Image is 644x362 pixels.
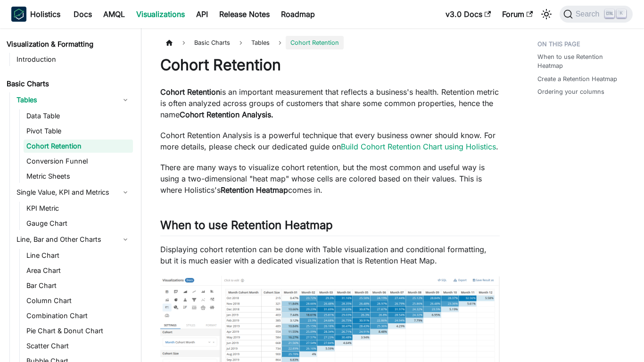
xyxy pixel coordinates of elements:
[160,36,178,49] a: Home page
[24,155,133,168] a: Conversion Funnel
[560,6,633,23] button: Search (Ctrl+K)
[539,7,554,22] button: Switch between dark and light mode (currently light mode)
[190,36,235,49] span: Basic Charts
[275,7,321,22] a: Roadmap
[221,185,288,195] strong: Retention Heatmap
[496,7,538,22] a: Forum
[440,7,496,22] a: v3.0 Docs
[24,170,133,183] a: Metric Sheets
[11,7,26,22] img: Holistics
[24,109,133,123] a: Data Table
[160,244,500,266] p: Displaying cohort retention can be done with Table visualization and conditional formatting, but ...
[573,10,605,18] span: Search
[617,9,626,18] kbd: K
[24,202,133,215] a: KPI Metric
[131,7,190,22] a: Visualizations
[537,74,617,83] a: Create a Retention Heatmap
[24,217,133,230] a: Gauge Chart
[68,7,98,22] a: Docs
[160,162,500,196] p: There are many ways to visualize cohort retention, but the most common and useful way is using a ...
[160,36,500,49] nav: Breadcrumbs
[341,142,496,151] a: Build Cohort Retention Chart using Holistics
[190,7,214,22] a: API
[180,110,273,119] strong: Cohort Retention Analysis.
[247,36,274,49] span: Tables
[4,77,133,90] a: Basic Charts
[160,218,500,236] h2: When to use Retention Heatmap
[537,52,629,70] a: When to use Retention Heatmap
[30,8,60,20] b: Holistics
[24,279,133,292] a: Bar Chart
[160,130,500,152] p: Cohort Retention Analysis is a powerful technique that every business owner should know. For more...
[160,56,500,74] h1: Cohort Retention
[11,7,60,22] a: HolisticsHolistics
[160,87,220,97] strong: Cohort Retention
[160,86,500,120] p: is an important measurement that reflects a business's health. Retention metric is often analyzed...
[14,232,133,247] a: Line, Bar and Other Charts
[24,140,133,153] a: Cohort Retention
[14,53,133,66] a: Introduction
[537,87,604,96] a: Ordering your columns
[14,185,133,200] a: Single Value, KPI and Metrics
[24,309,133,322] a: Combination Chart
[286,36,344,49] span: Cohort Retention
[4,38,133,51] a: Visualization & Formatting
[24,264,133,277] a: Area Chart
[24,324,133,337] a: Pie Chart & Donut Chart
[24,124,133,138] a: Pivot Table
[98,7,131,22] a: AMQL
[14,92,133,107] a: Tables
[214,7,275,22] a: Release Notes
[24,339,133,353] a: Scatter Chart
[24,294,133,307] a: Column Chart
[24,249,133,262] a: Line Chart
